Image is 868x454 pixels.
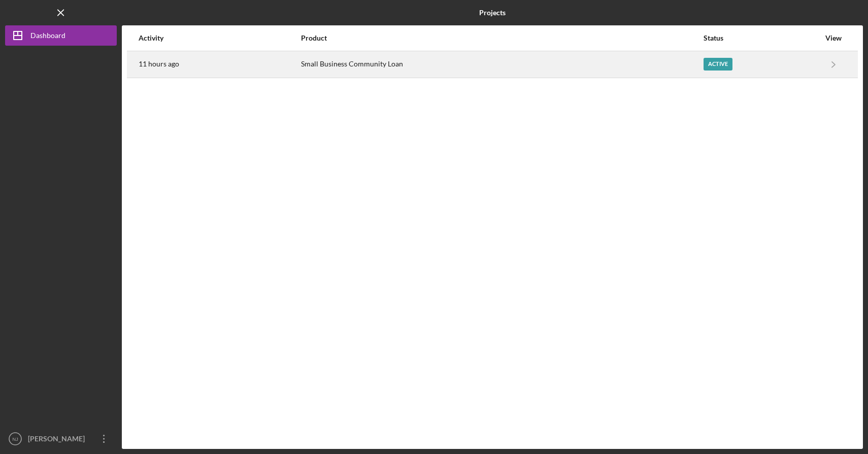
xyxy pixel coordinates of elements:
div: Active [704,58,732,71]
text: NJ [12,436,18,442]
button: NJ[PERSON_NAME] [5,429,117,449]
time: 2025-10-14 17:58 [139,60,179,68]
b: Projects [479,9,506,17]
div: Dashboard [30,25,65,48]
div: Activity [139,34,300,42]
div: View [821,34,846,42]
div: [PERSON_NAME] [25,429,91,451]
div: Product [301,34,703,42]
button: Dashboard [5,25,117,46]
div: Status [704,34,820,42]
div: Small Business Community Loan [301,52,703,77]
